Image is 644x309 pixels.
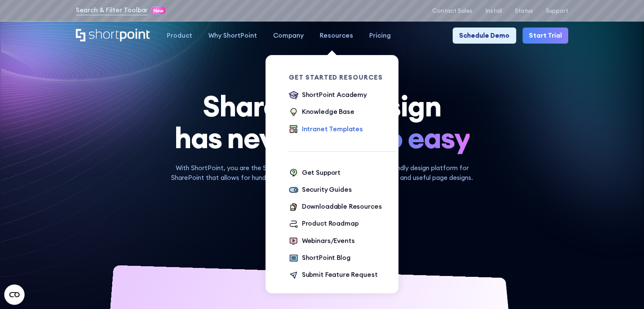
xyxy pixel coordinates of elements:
[289,202,381,212] a: Downloadable Resources
[4,284,25,305] button: Open CMP widget
[302,168,340,178] div: Get Support
[289,74,396,80] div: Get Started Resources
[432,8,473,14] a: Contact Sales
[289,90,367,101] a: ShortPoint Academy
[515,8,533,14] a: Status
[302,270,378,280] div: Submit Feature Request
[289,219,358,229] a: Product Roadmap
[302,90,367,100] div: ShortPoint Academy
[302,185,352,195] div: Security Guides
[369,31,391,41] div: Pricing
[372,122,470,154] span: so easy
[492,211,644,309] iframe: Chat Widget
[302,253,351,263] div: ShortPoint Blog
[289,270,377,281] a: Submit Feature Request
[320,31,353,41] div: Resources
[167,31,192,41] div: Product
[302,202,382,212] div: Downloadable Resources
[76,29,151,43] a: Home
[208,31,257,41] div: Why ShortPoint
[200,28,265,44] a: Why ShortPoint
[265,28,312,44] a: Company
[453,28,516,44] a: Schedule Demo
[312,28,361,44] a: Resources
[361,28,399,44] a: Pricing
[302,236,355,246] div: Webinars/Events
[302,124,363,134] div: Intranet Templates
[485,8,502,14] a: Install
[289,253,350,264] a: ShortPoint Blog
[159,163,485,183] p: With ShortPoint, you are the SharePoint Designer. ShortPoint is a user-friendly design platform f...
[289,107,354,118] a: Knowledge Base
[302,107,354,117] div: Knowledge Base
[522,28,568,44] a: Start Trial
[76,90,569,154] h1: SharePoint Design has never been
[289,168,340,179] a: Get Support
[302,219,359,229] div: Product Roadmap
[159,28,200,44] a: Product
[289,124,363,135] a: Intranet Templates
[273,31,304,41] div: Company
[289,236,354,247] a: Webinars/Events
[289,185,351,196] a: Security Guides
[546,8,568,14] a: Support
[76,6,148,15] a: Search & Filter Toolbar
